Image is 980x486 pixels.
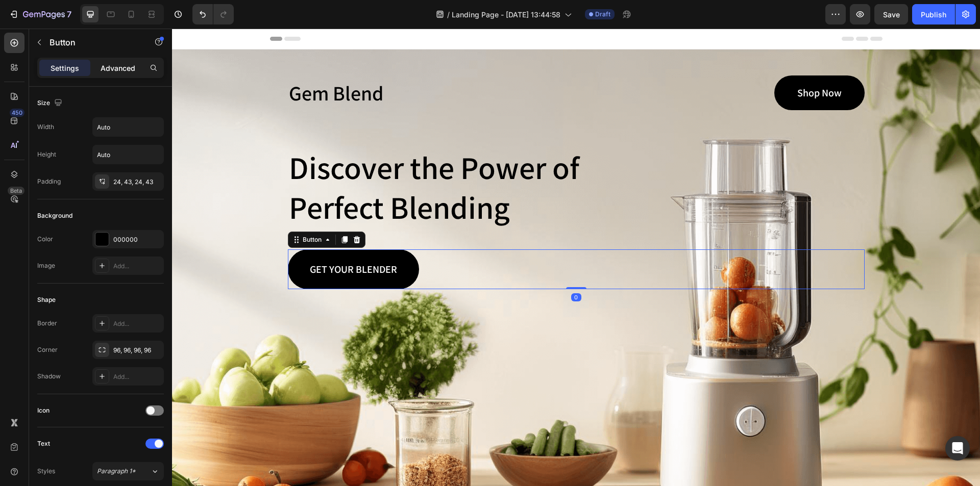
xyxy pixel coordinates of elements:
div: 000000 [113,235,161,244]
div: Width [37,122,54,132]
button: Paragraph 1* [92,462,164,480]
div: Add... [113,319,161,328]
div: Beta [8,187,24,195]
span: Landing Page - [DATE] 13:44:58 [452,9,560,20]
div: Publish [921,9,946,20]
div: Add... [113,262,161,271]
input: Auto [93,145,163,164]
div: Border [37,319,57,328]
p: Button [50,36,136,48]
div: 450 [10,109,24,117]
a: GET YOUR BLENDER [116,221,247,261]
p: Discover the Power of Perfect Blending [117,119,430,199]
p: GET YOUR BLENDER [138,233,225,248]
div: Shadow [37,372,61,381]
p: Advanced [101,63,135,73]
span: Save [883,10,900,19]
div: Color [37,235,53,244]
p: Settings [51,63,79,73]
div: Button [129,207,152,216]
div: Height [37,150,56,159]
div: Padding [37,177,61,186]
div: Background [37,211,72,220]
p: Shop Now [625,57,670,72]
div: Add... [113,372,161,381]
div: Shape [37,295,56,304]
div: Icon [37,406,50,415]
span: Paragraph 1* [97,467,136,476]
button: Publish [912,4,955,24]
button: Save [874,4,908,24]
span: Draft [595,10,610,19]
button: 7 [4,4,76,24]
div: Size [37,96,64,110]
div: Image [37,261,55,270]
div: Open Intercom Messenger [945,436,970,461]
div: Styles [37,467,55,476]
iframe: Design area [172,29,980,486]
div: Undo/Redo [192,4,234,24]
a: Shop Now [602,47,693,82]
span: / [447,9,450,20]
p: 7 [67,8,71,20]
div: Text [37,439,50,448]
div: 0 [399,265,409,273]
h2: Rich Text Editor. Editing area: main [116,118,431,200]
div: 24, 43, 24, 43 [113,177,161,187]
input: Auto [93,118,163,136]
div: 96, 96, 96, 96 [113,346,161,355]
div: Corner [37,345,58,354]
